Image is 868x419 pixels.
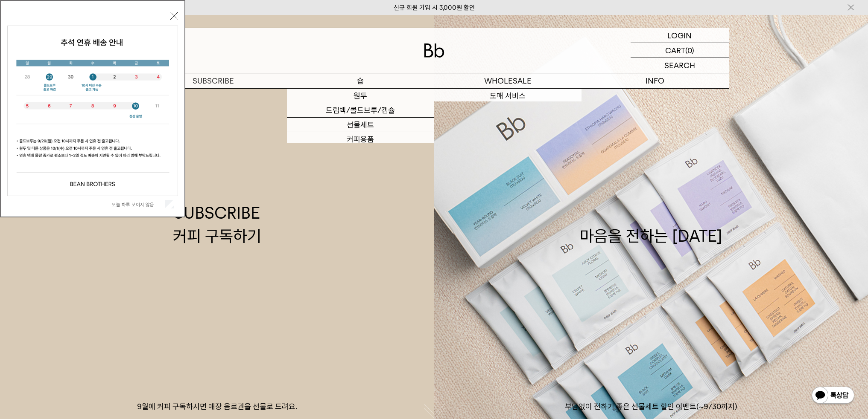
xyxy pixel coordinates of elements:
a: 숍 [287,73,434,88]
img: 카카오톡 채널 1:1 채팅 버튼 [811,386,855,406]
p: (0) [685,43,694,58]
p: SEARCH [664,58,695,73]
p: INFO [582,73,729,88]
p: WHOLESALE [434,73,582,88]
img: 로고 [424,43,444,58]
a: 도매 서비스 [434,89,582,103]
button: 닫기 [170,12,178,20]
a: 신규 회원 가입 시 3,000원 할인 [394,4,475,12]
img: 5e4d662c6b1424087153c0055ceb1a13_140731.jpg [8,26,178,196]
label: 오늘 하루 보이지 않음 [112,202,164,208]
div: 마음을 전하는 [DATE] [580,202,722,247]
a: SUBSCRIBE [140,73,287,88]
div: SUBSCRIBE 커피 구독하기 [173,202,261,247]
p: LOGIN [667,28,692,43]
a: 드립백/콜드브루/캡슐 [287,103,434,118]
a: 원두 [287,89,434,103]
a: CART (0) [631,43,729,58]
p: CART [665,43,685,58]
a: 커피용품 [287,132,434,147]
a: 선물세트 [287,118,434,132]
a: LOGIN [631,28,729,43]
